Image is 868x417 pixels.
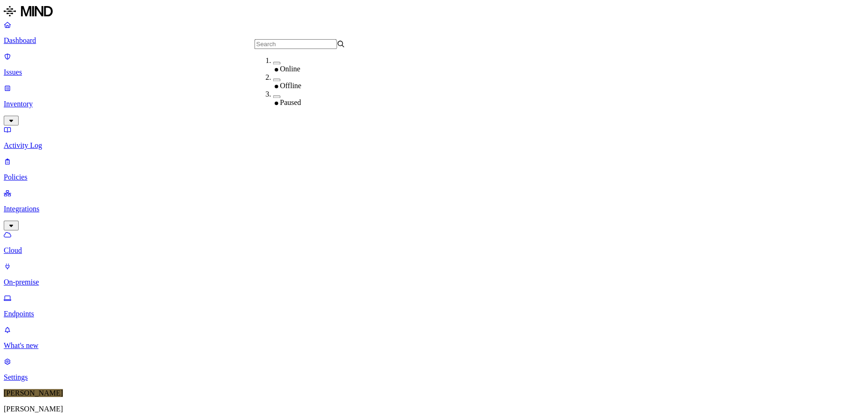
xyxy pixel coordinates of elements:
a: Endpoints [4,294,864,318]
a: Inventory [4,84,864,124]
a: Cloud [4,230,864,255]
p: Endpoints [4,310,864,318]
p: Integrations [4,205,864,213]
a: Settings [4,357,864,382]
div: Offline [273,82,364,90]
p: Activity Log [4,141,864,150]
p: Inventory [4,100,864,108]
p: Settings [4,373,864,382]
a: Dashboard [4,21,864,45]
p: What's new [4,341,864,350]
a: Integrations [4,189,864,229]
a: Activity Log [4,125,864,150]
p: Issues [4,68,864,76]
p: Dashboard [4,36,864,45]
p: Policies [4,173,864,181]
p: Cloud [4,246,864,255]
a: Policies [4,157,864,181]
a: What's new [4,326,864,350]
div: Paused [273,98,364,107]
p: On-premise [4,278,864,286]
a: Issues [4,52,864,76]
input: Search [254,39,337,49]
img: MIND [4,4,53,19]
div: Online [273,65,364,73]
a: MIND [4,4,864,21]
span: [PERSON_NAME] [4,389,63,397]
a: On-premise [4,262,864,286]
